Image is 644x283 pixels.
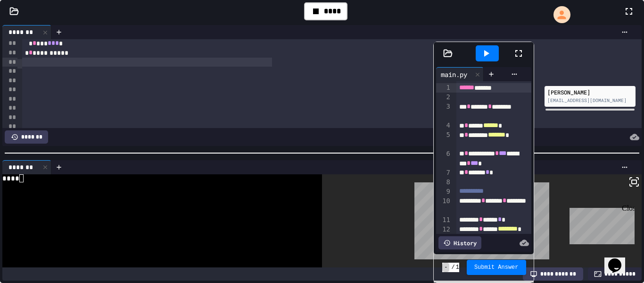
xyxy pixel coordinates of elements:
span: 1 [456,264,459,271]
div: 1 [436,83,452,93]
span: / [451,264,454,271]
div: 7 [436,168,452,178]
div: main.py [436,67,484,81]
div: 11 [436,215,452,225]
span: Submit Answer [474,264,519,271]
div: History [438,236,481,249]
div: main.py [436,69,472,79]
div: 10 [436,197,452,215]
div: 6 [436,149,452,168]
div: 9 [436,187,452,197]
div: [PERSON_NAME] [547,88,633,96]
div: Chat with us now!Close [4,4,65,60]
iframe: chat widget [604,245,635,274]
div: My Account [544,4,573,26]
div: [EMAIL_ADDRESS][DOMAIN_NAME] [547,97,633,104]
div: 2 [436,93,452,102]
div: 4 [436,121,452,130]
button: Submit Answer [467,260,526,275]
span: - [442,263,449,272]
div: 8 [436,178,452,187]
div: 5 [436,130,452,149]
iframe: chat widget [566,204,635,244]
div: 12 [436,225,452,244]
div: 3 [436,102,452,121]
